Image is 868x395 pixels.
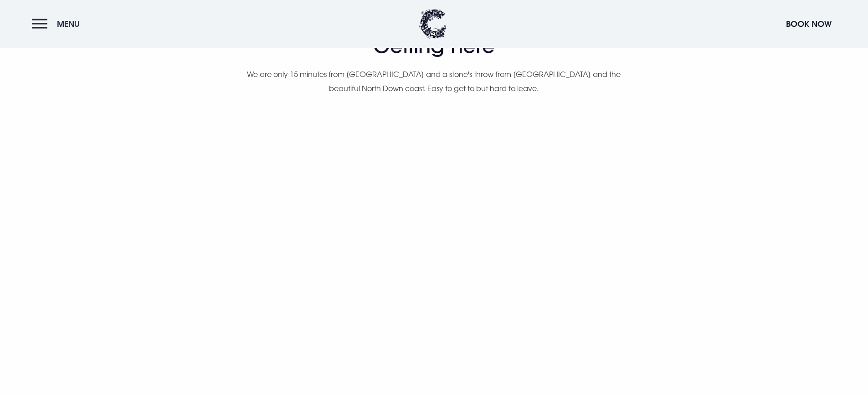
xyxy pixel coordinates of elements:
button: Book Now [781,14,836,34]
span: Menu [57,19,80,29]
img: Clandeboye Lodge [419,9,447,39]
button: Menu [32,14,84,34]
p: We are only 15 minutes from [GEOGRAPHIC_DATA] and a stone's throw from [GEOGRAPHIC_DATA] and the ... [235,67,632,95]
h2: Getting here [170,34,697,58]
